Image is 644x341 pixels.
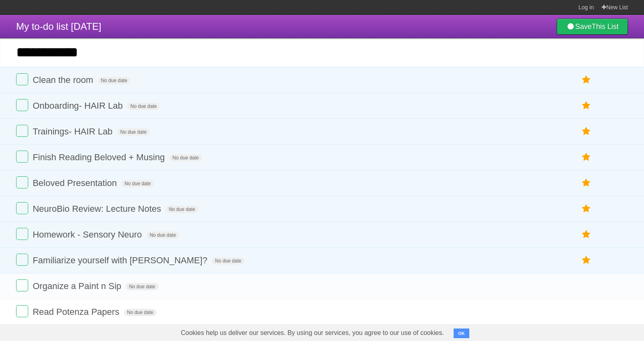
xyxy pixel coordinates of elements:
span: No due date [124,309,157,316]
label: Star task [579,99,594,112]
label: Done [16,279,28,291]
span: No due date [169,154,202,161]
span: No due date [117,128,150,136]
span: Read Potenza Papers [33,307,121,317]
label: Star task [579,125,594,138]
span: Finish Reading Beloved + Musing [33,152,167,162]
span: Familiarize yourself with [PERSON_NAME]? [33,255,209,265]
label: Star task [579,176,594,190]
label: Star task [579,73,594,87]
label: Done [16,202,28,214]
label: Done [16,228,28,240]
span: Trainings- HAIR Lab [33,126,114,136]
span: No due date [98,77,130,84]
label: Done [16,125,28,137]
span: No due date [147,231,179,239]
span: No due date [212,257,244,265]
label: Star task [579,151,594,164]
span: No due date [127,103,160,110]
label: Done [16,99,28,111]
span: Homework - Sensory Neuro [33,229,144,240]
a: SaveThis List [557,19,628,35]
label: Star task [579,202,594,215]
span: Beloved Presentation [33,178,119,188]
label: Done [16,73,28,85]
span: Clean the room [33,75,95,85]
span: Cookies help us deliver our services. By using our services, you agree to our use of cookies. [173,325,452,341]
span: NeuroBio Review: Lecture Notes [33,204,163,214]
span: No due date [165,206,198,213]
span: No due date [121,180,154,187]
b: This List [592,23,619,31]
span: Organize a Paint n Sip [33,281,123,291]
button: OK [454,329,469,338]
span: Onboarding- HAIR Lab [33,101,125,111]
label: Done [16,151,28,163]
label: Done [16,305,28,317]
label: Star task [579,254,594,267]
label: Done [16,176,28,188]
span: No due date [126,283,158,290]
span: My to-do list [DATE] [16,21,101,32]
label: Done [16,254,28,266]
label: Star task [579,228,594,241]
